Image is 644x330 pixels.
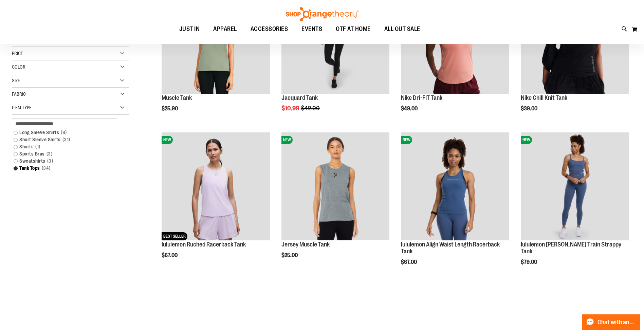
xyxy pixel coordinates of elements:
span: 1 [34,143,42,150]
a: lululemon [PERSON_NAME] Train Strappy Tank [521,241,621,255]
img: lululemon Ruched Racerback Tank [162,132,270,240]
span: 3 [45,150,54,158]
a: Jersey Muscle TankNEW [281,132,389,241]
span: $79.00 [521,259,538,265]
img: Jersey Muscle Tank [281,132,389,240]
img: Shop Orangetheory [285,7,360,21]
span: 3 [45,158,55,165]
span: 31 [61,136,72,143]
span: ALL OUT SALE [384,21,420,37]
button: Chat with an Expert [582,314,640,330]
div: product [158,129,273,276]
span: $67.00 [401,259,418,265]
span: $10.99 [281,105,300,112]
span: OTF AT HOME [336,21,371,37]
span: $42.00 [301,105,321,112]
a: lululemon Ruched Racerback Tank [162,241,246,248]
a: Tank Tops34 [10,165,122,172]
span: NEW [281,136,293,144]
span: $67.00 [162,252,179,258]
span: Item Type [12,105,32,110]
a: Nike Chill Knit Tank [521,94,567,101]
span: NEW [401,136,412,144]
span: 34 [40,165,52,172]
span: BEST SELLER [162,232,187,240]
a: Shorts1 [10,143,122,150]
a: Jersey Muscle Tank [281,241,330,248]
a: lululemon Ruched Racerback TankNEWBEST SELLER [162,132,270,241]
span: NEW [162,136,173,144]
span: $39.00 [521,106,538,112]
span: ACCESSORIES [251,21,288,37]
a: Long Sleeve Shirts8 [10,129,122,136]
span: 8 [59,129,69,136]
a: Nike Dri-FIT Tank [401,94,442,101]
span: Chat with an Expert [597,319,636,326]
span: $25.90 [162,106,179,112]
a: lululemon Align Waist Length Racerback Tank [401,241,500,255]
span: $25.00 [281,252,299,258]
span: NEW [521,136,532,144]
a: lululemon Align Waist Length Racerback TankNEW [401,132,509,241]
span: JUST IN [179,21,200,37]
span: Fabric [12,91,26,97]
span: Price [12,51,23,56]
a: Jacquard Tank [281,94,318,101]
a: lululemon Wunder Train Strappy TankNEW [521,132,629,241]
a: Muscle Tank [162,94,192,101]
img: lululemon Wunder Train Strappy Tank [521,132,629,240]
a: Short Sleeve Shirts31 [10,136,122,143]
div: product [517,129,632,282]
a: Sports Bras3 [10,150,122,158]
span: $49.00 [401,106,419,112]
img: lululemon Align Waist Length Racerback Tank [401,132,509,240]
div: product [278,129,393,276]
div: product [398,129,512,282]
span: APPAREL [213,21,237,37]
span: EVENTS [301,21,322,37]
a: Sweatshirts3 [10,158,122,165]
span: Size [12,78,20,83]
span: Color [12,64,25,70]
